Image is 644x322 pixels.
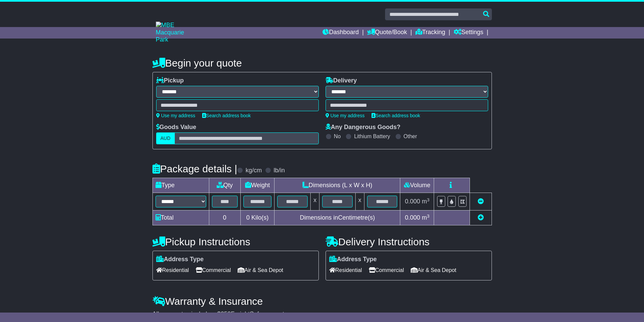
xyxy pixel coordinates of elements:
[411,265,456,275] span: Air & Sea Depot
[273,167,285,174] label: lb/in
[334,133,341,140] label: No
[156,265,189,275] span: Residential
[355,193,364,210] td: x
[369,265,404,275] span: Commercial
[367,27,407,39] a: Quote/Book
[152,163,237,174] h4: Package details |
[156,124,196,131] label: Goods Value
[238,265,283,275] span: Air & Sea Depot
[275,210,400,225] td: Dimensions in Centimetre(s)
[400,178,434,193] td: Volume
[478,198,484,205] a: Remove this item
[427,214,430,219] sup: 3
[209,210,240,225] td: 0
[415,27,445,39] a: Tracking
[240,178,275,193] td: Weight
[427,197,430,202] sup: 3
[152,178,209,193] td: Type
[156,22,196,44] img: MBE Macquarie Park
[329,256,377,263] label: Address Type
[404,133,417,140] label: Other
[246,214,249,221] span: 0
[326,124,401,131] label: Any Dangerous Goods?
[245,167,262,174] label: kg/cm
[478,214,484,221] a: Add new item
[275,178,400,193] td: Dimensions (L x W x H)
[209,178,240,193] td: Qty
[221,311,231,317] span: 250
[354,133,390,140] label: Lithium Battery
[422,198,430,205] span: m
[372,113,420,118] a: Search address book
[311,193,319,210] td: x
[202,113,251,118] a: Search address book
[152,210,209,225] td: Total
[405,198,420,205] span: 0.000
[152,311,492,318] div: All our quotes include a $ FreightSafe warranty.
[156,132,175,144] label: AUD
[422,214,430,221] span: m
[152,296,492,307] h4: Warranty & Insurance
[329,265,362,275] span: Residential
[326,113,365,118] a: Use my address
[156,256,204,263] label: Address Type
[152,236,319,247] h4: Pickup Instructions
[405,214,420,221] span: 0.000
[326,236,492,247] h4: Delivery Instructions
[152,57,492,69] h4: Begin your quote
[454,27,483,39] a: Settings
[323,27,359,39] a: Dashboard
[240,210,275,225] td: Kilo(s)
[156,113,195,118] a: Use my address
[156,77,184,84] label: Pickup
[196,265,231,275] span: Commercial
[326,77,357,84] label: Delivery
